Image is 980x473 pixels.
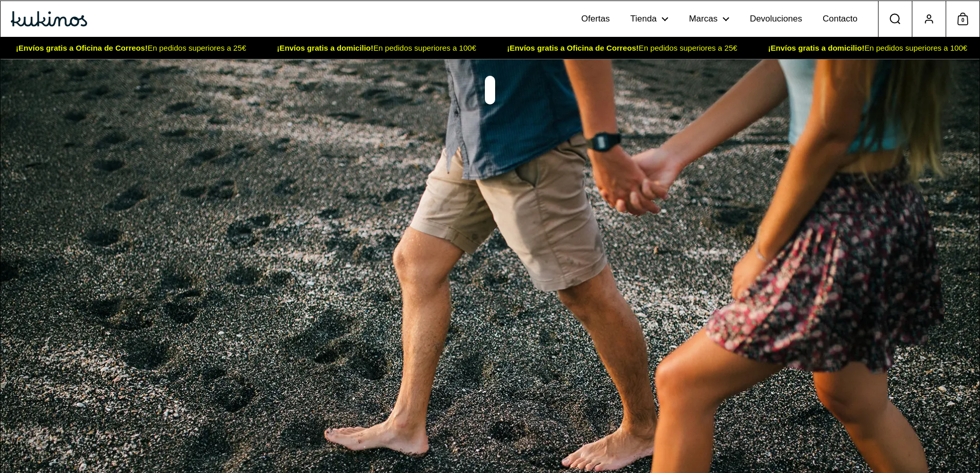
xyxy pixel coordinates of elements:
span: Devoluciones [750,14,802,25]
a: Contacto [812,5,868,33]
span: En pedidos superiores a 100€ [261,44,492,53]
a: Tienda [620,5,679,33]
strong: ¡Envíos gratis a Oficina de Correos! [507,44,639,52]
span: En pedidos superiores a 25€ [492,44,752,53]
span: Contacto [823,14,857,25]
span: En pedidos superiores a 25€ [1,44,261,53]
span: Tienda [630,14,657,25]
a: Ofertas [571,5,620,33]
span: Marcas [689,14,718,25]
strong: ¡Envíos gratis a domicilio! [768,44,864,52]
a: Marcas [679,5,740,33]
span: Ofertas [581,14,610,25]
a: Devoluciones [740,5,812,33]
span: 0 [957,14,968,27]
strong: ¡Envíos gratis a domicilio! [277,44,373,52]
strong: ¡Envíos gratis a Oficina de Correos! [16,44,148,52]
